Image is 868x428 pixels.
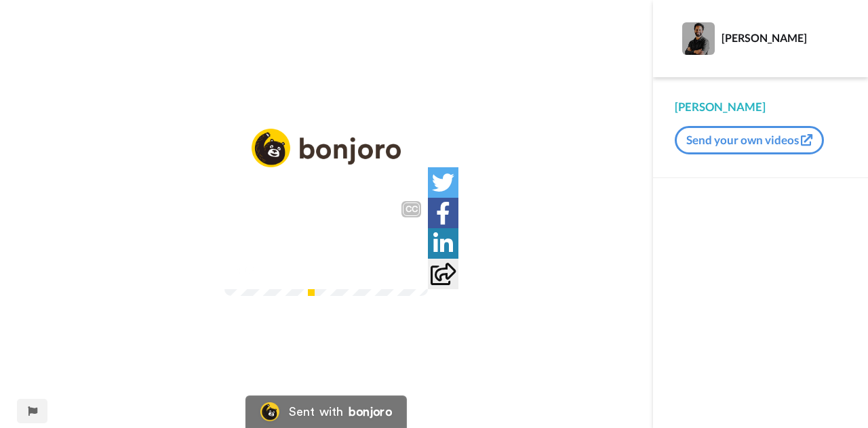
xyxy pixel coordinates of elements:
div: [PERSON_NAME] [675,99,846,115]
span: / [260,262,265,278]
img: logo_full.png [252,129,401,167]
span: 4:05 [234,262,258,278]
span: 4:41 [268,262,292,278]
a: Bonjoro LogoSent withbonjoro [245,395,407,428]
img: Full screen [402,263,416,277]
div: [PERSON_NAME] [722,31,846,44]
img: Profile Image [682,22,715,55]
button: Send your own videos [675,126,824,154]
img: Bonjoro Logo [260,402,279,421]
div: bonjoro [349,406,392,418]
div: CC [403,202,420,216]
div: Sent with [289,406,343,418]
